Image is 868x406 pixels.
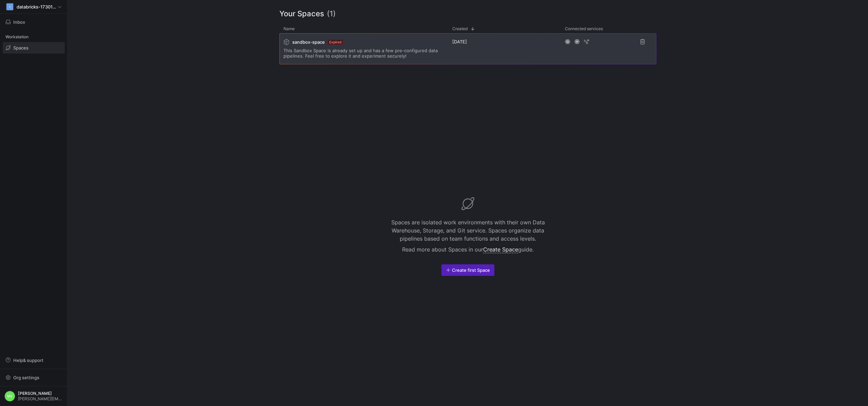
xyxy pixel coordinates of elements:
span: Inbox [13,19,25,25]
div: MV [4,391,15,402]
span: This Sandbox Space is already set up and has a few pre-configured data pipelines. Feel free to ex... [283,48,444,59]
div: Workstation [3,32,65,42]
span: Connected services [565,26,603,31]
button: Inbox [3,16,65,28]
span: Spaces [13,45,28,50]
span: (1) [327,8,336,19]
span: Your Spaces [279,8,324,19]
span: sandbox-space [292,39,325,45]
p: Read more about Spaces in our guide. [383,245,553,253]
div: Press SPACE to select this row. [279,33,656,67]
a: Org settings [3,375,65,381]
span: Name [283,26,295,31]
span: [PERSON_NAME] [18,391,63,396]
a: Spaces [3,42,65,54]
span: Org settings [13,375,39,380]
span: Create first Space [452,267,490,273]
span: Created [452,26,468,31]
p: Spaces are isolated work environments with their own Data Warehouse, Storage, and Git service. Sp... [383,218,553,243]
span: Expired [328,39,343,45]
span: [PERSON_NAME][EMAIL_ADDRESS][DOMAIN_NAME] [18,397,63,401]
button: Create first Space [441,264,494,276]
button: Org settings [3,372,65,383]
button: Help& support [3,354,65,366]
button: MV[PERSON_NAME][PERSON_NAME][EMAIL_ADDRESS][DOMAIN_NAME] [3,389,65,403]
span: Help & support [13,358,43,363]
span: databricks-1730144977 [17,4,58,9]
a: Create Space [483,246,518,253]
div: D [6,3,13,10]
span: [DATE] [452,39,467,44]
